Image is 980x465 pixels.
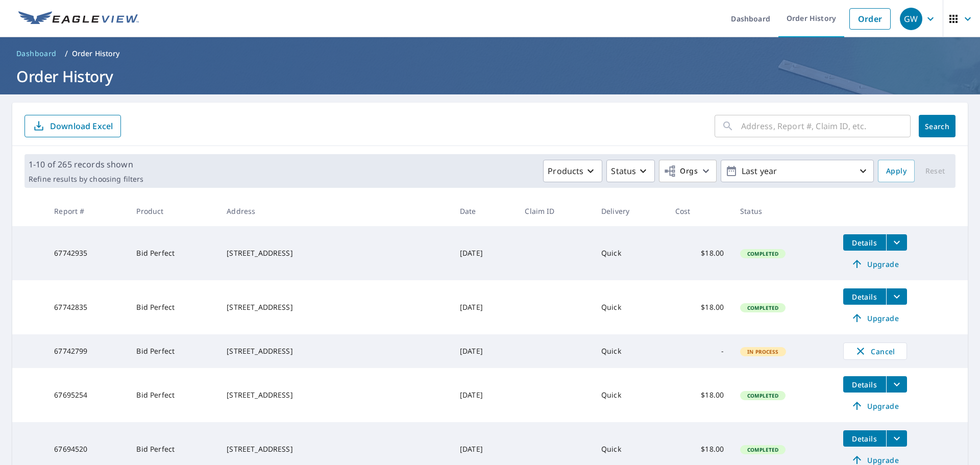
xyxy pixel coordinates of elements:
span: In Process [741,348,785,355]
nav: breadcrumb [12,45,968,62]
td: Quick [593,280,667,334]
td: [DATE] [452,226,517,280]
div: [STREET_ADDRESS] [227,302,444,312]
span: Completed [741,250,785,257]
input: Address, Report #, Claim ID, etc. [741,112,911,140]
div: GW [900,8,922,30]
span: Completed [741,446,785,453]
button: filesDropdownBtn-67695254 [886,376,907,393]
span: Completed [741,304,785,311]
th: Delivery [593,196,667,226]
p: Last year [738,162,857,180]
td: $18.00 [667,280,732,334]
img: EV Logo [18,11,139,27]
button: filesDropdownBtn-67742835 [886,288,907,305]
button: filesDropdownBtn-67694520 [886,430,907,447]
td: Bid Perfect [128,226,218,280]
button: detailsBtn-67694520 [843,430,886,447]
div: [STREET_ADDRESS] [227,346,444,356]
li: / [65,47,68,60]
a: Upgrade [843,398,907,414]
button: Download Excel [24,115,121,137]
th: Status [732,196,835,226]
button: Last year [721,160,874,182]
div: [STREET_ADDRESS] [227,390,444,400]
p: 1-10 of 265 records shown [29,158,143,170]
th: Date [452,196,517,226]
span: Apply [886,165,906,178]
p: Status [611,165,636,177]
span: Dashboard [16,48,57,59]
td: [DATE] [452,368,517,422]
div: [STREET_ADDRESS] [227,248,444,258]
span: Details [849,380,880,389]
td: 67742935 [46,226,128,280]
div: [STREET_ADDRESS] [227,444,444,454]
td: 67742835 [46,280,128,334]
td: Quick [593,368,667,422]
span: Search [927,121,947,131]
span: Details [849,292,880,302]
span: Details [849,434,880,444]
a: Dashboard [12,45,61,62]
th: Claim ID [517,196,593,226]
button: filesDropdownBtn-67742935 [886,234,907,251]
p: Download Excel [50,120,113,132]
a: Order [849,8,891,30]
button: Cancel [843,342,907,360]
span: Details [849,238,880,248]
td: 67742799 [46,334,128,368]
button: detailsBtn-67695254 [843,376,886,393]
td: Quick [593,334,667,368]
button: detailsBtn-67742935 [843,234,886,251]
span: Upgrade [849,400,901,412]
span: Upgrade [849,312,901,324]
td: $18.00 [667,226,732,280]
p: Refine results by choosing filters [29,175,143,184]
td: Bid Perfect [128,280,218,334]
td: Quick [593,226,667,280]
th: Address [218,196,452,226]
span: Upgrade [849,258,901,270]
span: Cancel [854,345,896,357]
button: Products [543,160,602,182]
span: Orgs [664,165,698,178]
h1: Order History [12,66,968,87]
button: Status [606,160,655,182]
button: detailsBtn-67742835 [843,288,886,305]
td: [DATE] [452,334,517,368]
td: [DATE] [452,280,517,334]
button: Apply [878,160,915,182]
p: Products [548,165,583,177]
td: Bid Perfect [128,334,218,368]
a: Upgrade [843,256,907,272]
td: 67695254 [46,368,128,422]
button: Search [919,115,955,137]
th: Product [128,196,218,226]
td: - [667,334,732,368]
th: Cost [667,196,732,226]
th: Report # [46,196,128,226]
span: Completed [741,392,785,399]
a: Upgrade [843,310,907,326]
td: $18.00 [667,368,732,422]
p: Order History [72,48,120,59]
td: Bid Perfect [128,368,218,422]
button: Orgs [659,160,717,182]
